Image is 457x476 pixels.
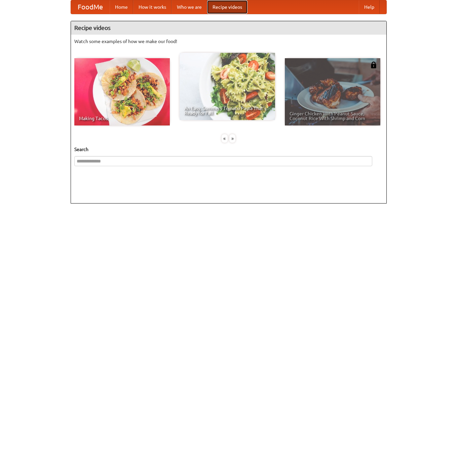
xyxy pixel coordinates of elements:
p: Watch some examples of how we make our food! [74,38,383,45]
a: Help [359,0,380,14]
div: « [222,134,228,143]
a: Home [110,0,133,14]
a: An Easy, Summery Tomato Pasta That's Ready for Fall [180,53,275,120]
a: How it works [133,0,172,14]
h5: Search [74,146,383,153]
a: Making Tacos [74,58,170,125]
span: Making Tacos [79,116,165,121]
img: 483408.png [370,62,377,68]
h4: Recipe videos [71,21,386,35]
a: FoodMe [71,0,110,14]
span: An Easy, Summery Tomato Pasta That's Ready for Fall [184,106,270,115]
a: Recipe videos [207,0,247,14]
div: » [229,134,235,143]
a: Who we are [172,0,207,14]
